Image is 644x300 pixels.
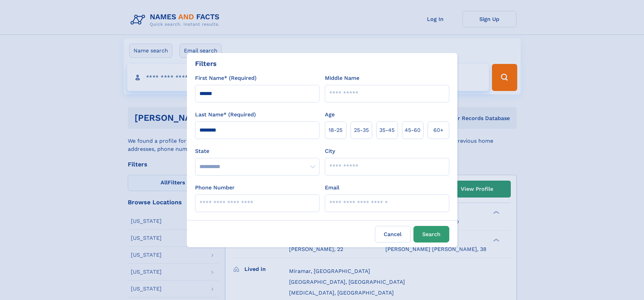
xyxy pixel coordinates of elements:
[354,126,369,134] span: 25‑35
[195,147,319,155] label: State
[195,74,257,82] label: First Name* (Required)
[413,226,449,243] button: Search
[195,59,217,69] div: Filters
[325,147,335,155] label: City
[325,74,359,82] label: Middle Name
[195,111,256,119] label: Last Name* (Required)
[329,126,342,134] span: 18‑25
[195,184,235,192] label: Phone Number
[325,111,335,119] label: Age
[405,126,421,134] span: 45‑60
[325,184,339,192] label: Email
[375,226,411,243] label: Cancel
[433,126,444,134] span: 60+
[379,126,395,134] span: 35‑45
